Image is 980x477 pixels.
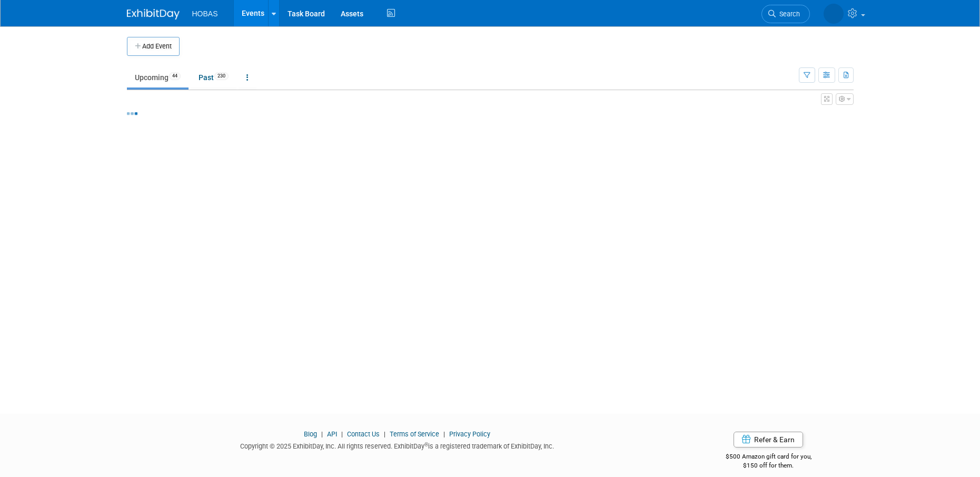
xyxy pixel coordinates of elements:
a: Upcoming44 [127,67,189,87]
sup: ® [424,442,428,447]
div: $150 off for them. [684,461,854,470]
div: Copyright © 2025 ExhibitDay, Inc. All rights reserved. ExhibitDay is a registered trademark of Ex... [127,439,668,451]
a: Contact Us [347,430,380,438]
span: | [381,430,388,438]
a: Terms of Service [390,430,439,438]
a: Blog [304,430,317,438]
span: Search [776,10,800,18]
button: Add Event [127,37,180,56]
span: 44 [169,72,181,80]
img: loading... [127,112,137,115]
img: ExhibitDay [127,9,180,20]
img: Lia Chowdhury [824,4,844,24]
a: Refer & Earn [734,432,803,447]
span: 230 [214,72,229,80]
span: | [319,430,325,438]
div: $500 Amazon gift card for you, [684,445,854,470]
a: Search [761,5,810,23]
span: HOBAS [192,9,218,18]
span: | [339,430,345,438]
a: API [327,430,337,438]
span: | [441,430,448,438]
a: Privacy Policy [449,430,490,438]
a: Past230 [191,67,236,87]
